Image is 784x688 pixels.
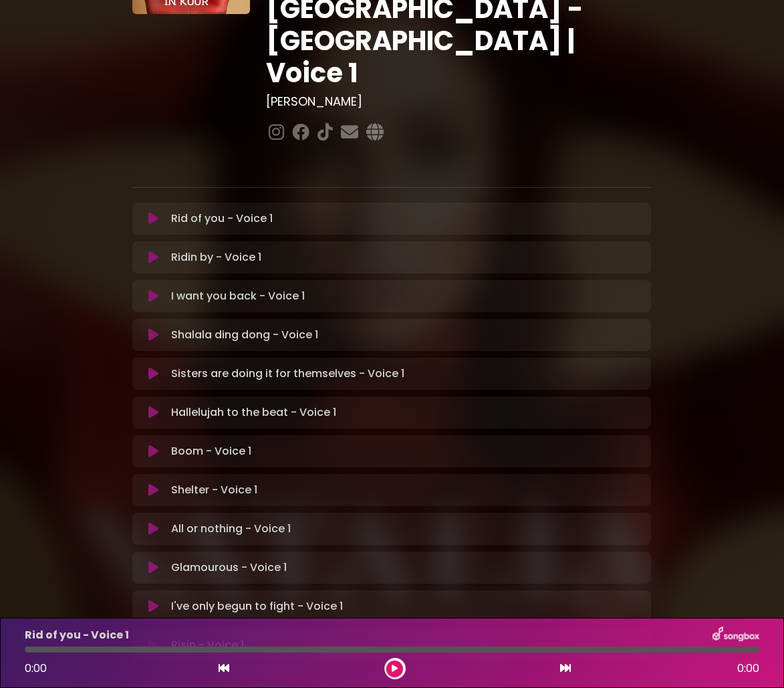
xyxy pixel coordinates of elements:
p: Rid of you - Voice 1 [171,211,273,227]
span: 0:00 [25,661,47,676]
p: Ridin by - Voice 1 [171,249,261,265]
h3: [PERSON_NAME] [266,94,651,109]
p: All or nothing - Voice 1 [171,521,291,537]
img: songbox-logo-white.png [712,626,759,644]
p: Boom - Voice 1 [171,443,251,459]
p: Shalala ding dong - Voice 1 [171,327,318,343]
p: Hallelujah to the beat - Voice 1 [171,405,336,421]
p: I've only begun to fight - Voice 1 [171,598,343,614]
p: Glamourous - Voice 1 [171,560,287,576]
span: 0:00 [737,661,759,677]
p: I want you back - Voice 1 [171,288,305,304]
p: Rid of you - Voice 1 [25,627,129,643]
p: Sisters are doing it for themselves - Voice 1 [171,366,404,382]
p: Shelter - Voice 1 [171,482,257,498]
